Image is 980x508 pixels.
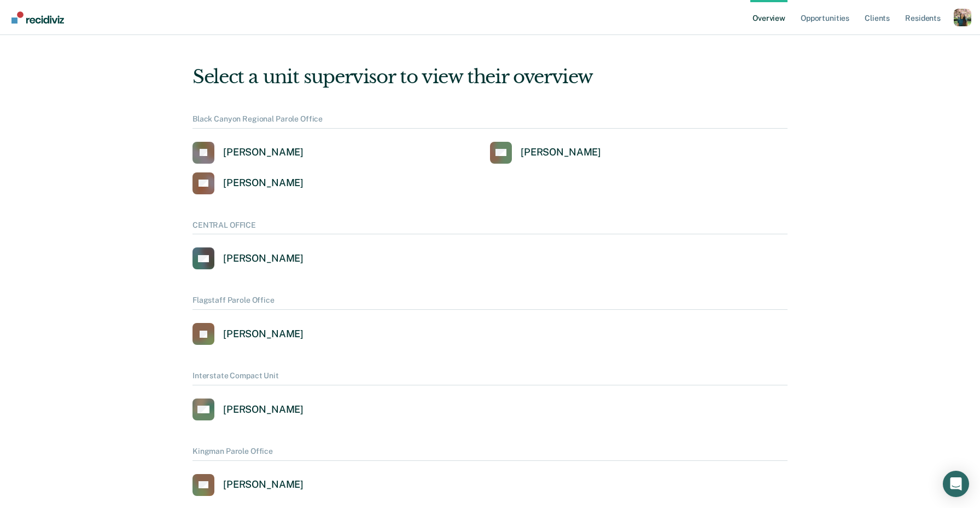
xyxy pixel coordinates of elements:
div: Open Intercom Messenger [943,471,969,497]
div: [PERSON_NAME] [223,328,304,340]
button: Profile dropdown button [954,9,971,26]
a: [PERSON_NAME] [192,247,304,269]
div: Interstate Compact Unit [192,371,787,385]
img: Recidiviz [11,11,64,24]
a: [PERSON_NAME] [192,323,304,345]
div: Kingman Parole Office [192,447,787,461]
div: [PERSON_NAME] [223,177,304,189]
a: [PERSON_NAME] [192,474,304,496]
div: [PERSON_NAME] [223,252,304,265]
div: [PERSON_NAME] [223,403,304,416]
div: [PERSON_NAME] [521,146,601,159]
div: [PERSON_NAME] [223,146,304,159]
div: CENTRAL OFFICE [192,221,787,235]
a: [PERSON_NAME] [490,142,601,164]
div: Black Canyon Regional Parole Office [192,114,787,129]
a: [PERSON_NAME] [192,142,304,164]
div: [PERSON_NAME] [223,478,304,491]
div: Flagstaff Parole Office [192,296,787,310]
a: [PERSON_NAME] [192,172,304,194]
div: Select a unit supervisor to view their overview [192,66,787,88]
a: [PERSON_NAME] [192,399,304,420]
